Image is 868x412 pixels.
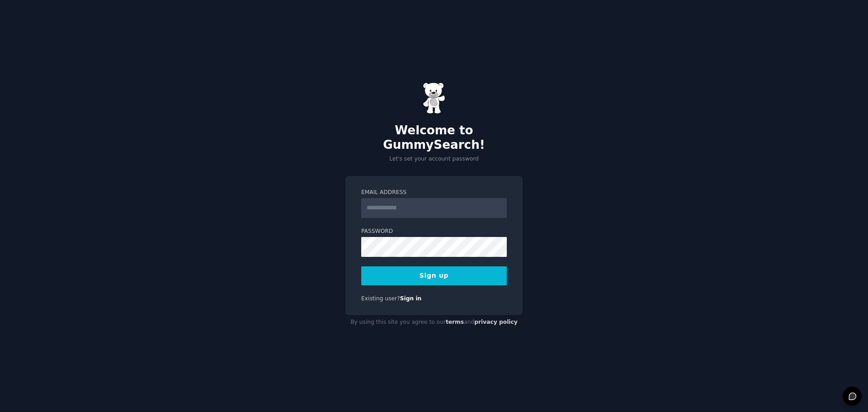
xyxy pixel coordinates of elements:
[423,82,445,114] img: Gummy Bear
[345,315,523,330] div: By using this site you agree to our and
[446,319,464,325] a: terms
[361,295,400,302] span: Existing user?
[345,155,523,163] p: Let's set your account password
[345,123,523,152] h2: Welcome to GummySearch!
[400,295,422,302] a: Sign in
[474,319,518,325] a: privacy policy
[361,266,507,285] button: Sign up
[361,189,507,197] label: Email Address
[361,227,507,236] label: Password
